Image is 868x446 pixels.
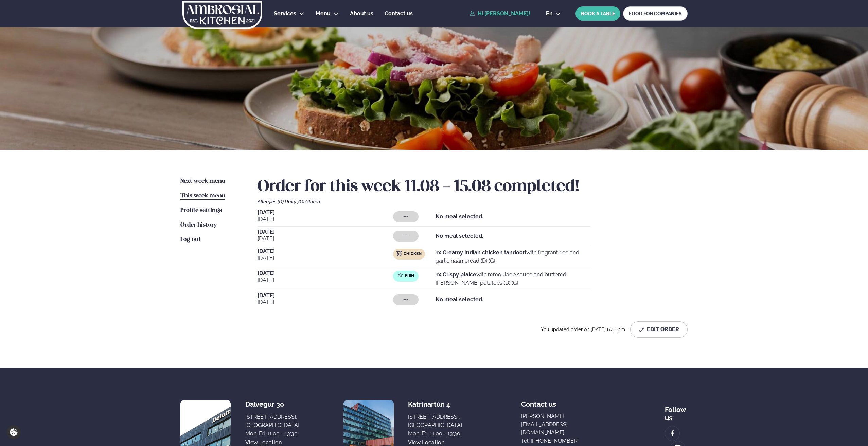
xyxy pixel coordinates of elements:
span: Order history [180,222,217,228]
span: Contact us [385,10,413,17]
a: FOOD FOR COMPANIES [623,6,688,21]
img: image alt [669,430,676,438]
span: --- [403,297,408,302]
strong: No meal selected. [436,213,483,220]
div: Mon-Fri: 11:00 - 13:30 [245,430,299,438]
a: About us [350,10,373,18]
div: Dalvegur 30 [245,400,299,408]
a: Profile settings [180,207,222,215]
a: Hi [PERSON_NAME]! [470,11,530,17]
span: You updated order on [DATE] 6:46 pm [541,327,627,332]
img: chicken.svg [396,251,402,256]
span: --- [403,214,408,219]
span: (D) Dairy , [278,199,298,204]
a: Log out [180,236,201,244]
span: Chicken [404,251,422,257]
span: [DATE] [258,293,393,298]
strong: No meal selected. [436,296,483,303]
img: logo [182,1,263,29]
a: [PERSON_NAME][EMAIL_ADDRESS][DOMAIN_NAME] [521,412,606,437]
span: About us [350,10,373,17]
a: Tel: [PHONE_NUMBER] [521,437,606,445]
span: [DATE] [258,298,393,306]
span: Menu [316,10,331,17]
a: image alt [665,426,679,441]
span: [DATE] [258,254,393,262]
button: BOOK A TABLE [575,6,620,21]
span: Fish [405,273,414,279]
span: --- [403,233,408,239]
a: Next week menu [180,177,225,185]
span: Log out [180,237,201,243]
span: (G) Gluten [298,199,320,204]
div: Allergies: [258,199,688,204]
span: en [546,11,553,16]
span: Services [274,10,296,17]
a: This week menu [180,192,225,200]
span: [DATE] [258,249,393,254]
div: Mon-Fri: 11:00 - 13:30 [408,430,462,438]
a: Menu [316,10,331,18]
span: [DATE] [258,215,393,224]
div: Katrínartún 4 [408,400,462,408]
span: Contact us [521,395,556,408]
a: Cookie settings [7,425,21,439]
h2: Order for this week 11.08 - 15.08 completed! [258,177,688,196]
span: [DATE] [258,210,393,215]
span: This week menu [180,193,225,199]
span: [DATE] [258,276,393,284]
button: Edit Order [630,321,688,338]
p: with remoulade sauce and buttered [PERSON_NAME] potatoes (D) (G) [436,271,590,287]
img: fish.svg [398,273,403,278]
div: [STREET_ADDRESS], [GEOGRAPHIC_DATA] [245,413,299,429]
span: [DATE] [258,229,393,235]
button: en [541,11,566,16]
a: Contact us [385,10,413,18]
p: with fragrant rice and garlic naan bread (D) (G) [436,249,590,265]
a: Services [274,10,296,18]
span: [DATE] [258,271,393,276]
strong: 1x Creamy Indian chicken tandoori [436,249,526,256]
span: [DATE] [258,235,393,243]
strong: 1x Crispy plaice [436,271,476,278]
strong: No meal selected. [436,233,483,239]
a: Order history [180,221,217,229]
div: Follow us [665,400,688,422]
span: Profile settings [180,208,222,213]
div: [STREET_ADDRESS], [GEOGRAPHIC_DATA] [408,413,462,429]
span: Next week menu [180,178,225,184]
